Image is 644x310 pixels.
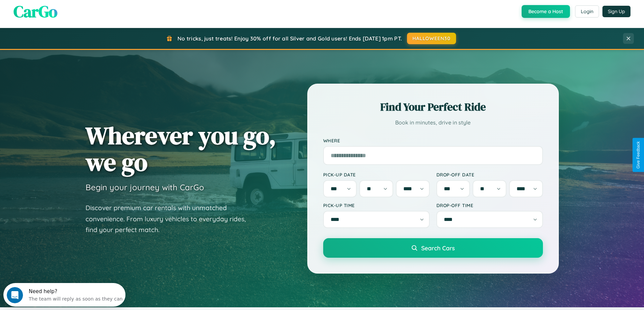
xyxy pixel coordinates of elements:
[25,6,119,11] div: Need help?
[86,122,276,175] h1: Wherever you go, we go
[323,118,543,128] p: Book in minutes, drive in style
[636,141,641,169] div: Give Feedback
[522,5,570,18] button: Become a Host
[25,11,119,18] div: The team will reply as soon as they can
[323,138,543,143] label: Where
[436,172,543,177] label: Drop-off Date
[421,244,455,252] span: Search Cars
[3,283,125,307] iframe: Intercom live chat discovery launcher
[177,35,402,42] span: No tricks, just treats! Enjoy 30% off for all Silver and Gold users! Ends [DATE] 1pm PT.
[323,172,430,177] label: Pick-up Date
[14,0,57,23] span: CarGo
[436,202,543,208] label: Drop-off Time
[602,6,630,17] button: Sign Up
[407,33,456,44] button: HALLOWEEN30
[323,100,543,114] h2: Find Your Perfect Ride
[86,182,204,192] h3: Begin your journey with CarGo
[323,202,430,208] label: Pick-up Time
[323,238,543,258] button: Search Cars
[7,287,23,303] iframe: Intercom live chat
[86,202,255,235] p: Discover premium car rentals with unmatched convenience. From luxury vehicles to everyday rides, ...
[3,3,126,21] div: Open Intercom Messenger
[575,5,599,18] button: Login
